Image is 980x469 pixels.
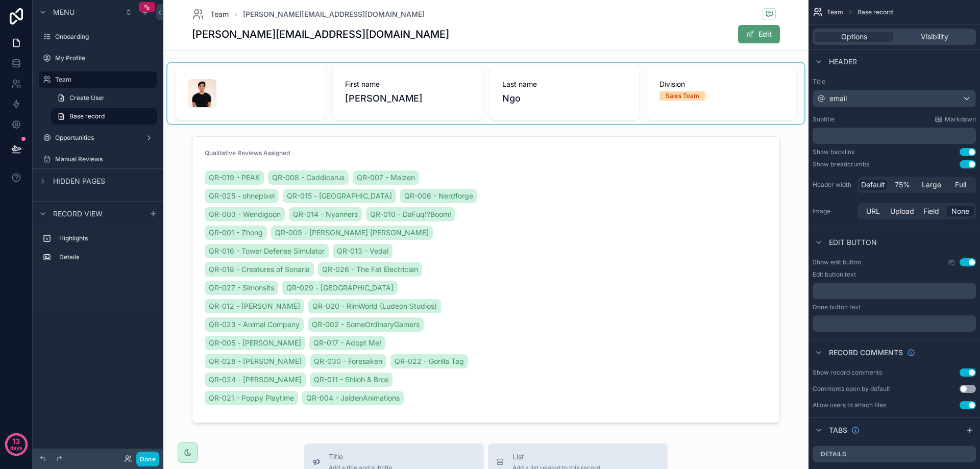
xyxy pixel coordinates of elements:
span: Field [923,206,939,216]
a: Create User [51,90,157,106]
span: Upload [890,206,914,216]
span: None [951,206,969,216]
div: scrollable content [813,283,976,299]
label: Highlights [59,234,153,242]
div: scrollable content [813,128,976,144]
label: Team [55,76,151,84]
span: Create User [69,94,105,102]
span: Header [829,57,857,67]
span: URL [866,206,880,216]
span: Menu [53,7,75,17]
label: Image [813,207,853,215]
p: days [10,440,22,455]
label: Onboarding [55,33,155,41]
a: Opportunities [39,130,157,146]
span: Large [922,180,941,190]
button: email [813,90,976,107]
span: Team [827,8,843,16]
p: 13 [12,436,20,447]
span: Record comments [829,348,903,358]
span: 75% [895,180,910,190]
span: Title [329,452,392,462]
div: Show breadcrumbs [813,160,869,168]
label: My Profile [55,54,155,62]
a: Markdown [935,115,976,124]
span: Tabs [829,425,847,435]
label: Subtitle [813,115,835,124]
button: Done [136,452,159,466]
label: Opportunities [55,134,141,142]
div: scrollable content [33,226,163,276]
label: Done button text [813,303,861,311]
a: Onboarding [39,29,157,45]
div: scrollable content [813,315,976,332]
span: Visibility [921,32,948,42]
span: Options [841,32,867,42]
label: Details [821,450,846,458]
button: Edit [738,25,780,43]
span: Edit button [829,237,877,248]
span: Markdown [945,115,976,124]
span: Base record [69,112,105,120]
span: Record view [53,209,103,219]
a: Manual Reviews [39,151,157,167]
h1: [PERSON_NAME][EMAIL_ADDRESS][DOMAIN_NAME] [192,27,449,41]
a: Team [192,8,229,20]
label: Details [59,253,153,261]
div: Comments open by default [813,385,890,393]
span: List [512,452,600,462]
span: email [829,93,847,104]
span: Hidden pages [53,176,105,186]
a: Team [39,71,157,88]
a: My Profile [39,50,157,66]
div: Show record comments [813,368,882,377]
span: Team [210,9,229,19]
label: Show edit button [813,258,861,266]
a: [PERSON_NAME][EMAIL_ADDRESS][DOMAIN_NAME] [243,9,425,19]
span: Base record [857,8,893,16]
span: Full [955,180,966,190]
label: Header width [813,181,853,189]
span: Default [861,180,885,190]
div: Show backlink [813,148,855,156]
label: Title [813,78,976,86]
label: Edit button text [813,270,856,279]
label: Manual Reviews [55,155,155,163]
div: Allow users to attach files [813,401,886,409]
a: Base record [51,108,157,125]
